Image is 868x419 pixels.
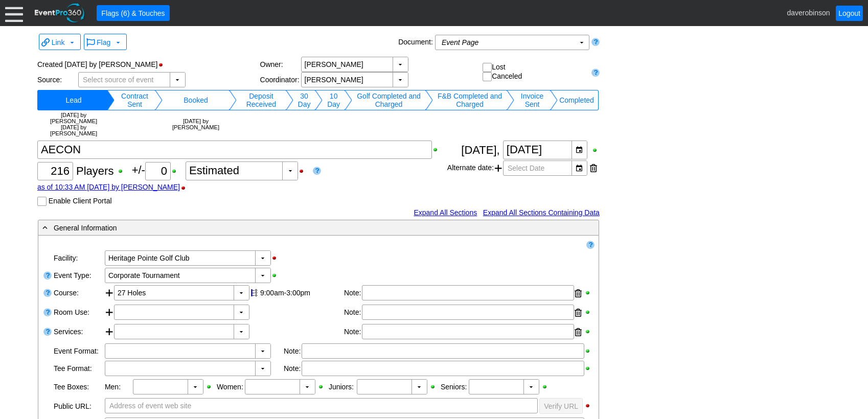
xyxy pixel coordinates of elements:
div: Add service [105,324,114,341]
div: Event Format: [53,342,104,360]
td: Change status to Completed [558,90,596,110]
div: Menu: Click or 'Crtl+M' to toggle menu open/close [5,4,23,22]
div: Show Event Type when printing; click to hide Event Type when printing. [271,272,283,279]
a: as of 10:33 AM [DATE] by [PERSON_NAME] [37,183,180,191]
div: Remove service [575,324,582,340]
div: Remove this date [590,160,597,176]
span: Link [52,38,65,46]
div: Room Use: [53,304,104,323]
div: Show Seniors Tee Box when printing; click to hide Seniors Tee Box when printing. [541,383,551,390]
span: Flag [86,36,122,48]
div: Seniors: [441,379,469,394]
span: Players [76,165,113,177]
div: Show this item on timeline; click to toggle [249,285,259,300]
span: Link [41,36,77,48]
div: Services: [53,323,104,342]
div: Lost Canceled [483,63,587,82]
div: Show Plus/Minus Count when printing; click to hide Plus/Minus Count when printing. [171,168,182,175]
div: Juniors: [329,379,357,394]
div: Event Type: [53,267,104,284]
td: [DATE] by [PERSON_NAME] [DATE] by [PERSON_NAME] [40,110,107,138]
div: Note: [344,305,362,321]
span: Flags (6) & Touches [99,8,167,18]
div: Show Guest Count when printing; click to hide Guest Count when printing. [117,168,129,175]
td: Change status to 10 Day [323,90,345,110]
div: Tee Format: [53,360,104,377]
td: Change status to 30 Day [293,90,315,110]
img: EventPro360 [33,2,86,25]
i: Event Page [442,38,478,46]
div: Public URL: [53,398,104,416]
div: Owner: [260,60,301,68]
td: [DATE] by [PERSON_NAME] [163,110,229,138]
td: Change status to Contract Sent [115,90,155,110]
a: Expand All Sections Containing Data [483,208,600,217]
span: Verify URL [542,401,580,411]
div: Hide Public URL when printing; click to show Public URL when printing. [584,402,593,409]
div: Show Event Date when printing; click to hide Event Date when printing. [591,147,600,154]
div: General Information [40,222,555,234]
span: Address of event web site [107,399,193,413]
div: Men: [105,379,133,394]
div: Note: [344,324,362,340]
div: Remove room [575,305,582,320]
div: Document: [396,35,435,52]
div: Show Womens Tee Box when printing; click to hide Womens Tee Box when printing. [317,383,327,390]
div: Show Room Use when printing; click to hide Room Use when printing. [584,309,593,316]
div: Hide Status Bar when printing; click to show Status Bar when printing. [157,61,169,68]
span: Flags (6) & Touches [99,8,167,18]
div: Remove course [575,286,582,301]
div: Note: [284,343,302,359]
span: General Information [54,224,117,232]
td: Change status to Invoice Sent [514,90,550,110]
div: Show Event Format when printing; click to hide Event Format when printing. [584,347,593,355]
div: Facility: [53,249,104,267]
td: Change status to Booked [163,90,229,110]
span: Flag [97,38,110,46]
span: Select Date [506,161,546,175]
td: Change status to Lead [40,90,107,110]
span: +/- [132,164,186,176]
td: Change status to Golf Completed and Charged [352,90,425,110]
a: Expand All Sections [414,208,477,217]
span: Select source of event [81,73,156,87]
div: Alternate date: [447,159,600,177]
div: Show Event Title when printing; click to hide Event Title when printing. [432,146,444,153]
div: Hide Guest Count Status when printing; click to show Guest Count Status when printing. [298,168,310,175]
div: Note: [284,361,302,376]
div: Source: [37,76,78,84]
div: Women: [217,379,245,394]
div: Add course [105,285,114,302]
div: Hide Guest Count Stamp when printing; click to show Guest Count Stamp when printing. [180,184,192,192]
div: Show Juniors Tee Box when printing; click to hide Juniors Tee Box when printing. [429,383,439,390]
div: 9:00am-3:00pm [260,289,341,297]
td: Change status to F&B Completed and Charged [433,90,507,110]
div: Note: [344,285,362,301]
div: Edit start & end times [259,285,343,300]
span: Add another alternate date [495,160,502,176]
a: Logout [836,6,863,21]
td: Change status to Deposit Received [237,90,285,110]
span: [DATE], [461,144,499,156]
div: Show Services when printing; click to hide Services when printing. [584,328,593,335]
div: Coordinator: [260,76,301,84]
div: Show Mens Tee Box when printing; click to hide Mens Tee Box when printing. [205,383,215,390]
div: Show Tee Format when printing; click to hide Tee Format when printing. [584,365,593,372]
div: Tee Boxes: [54,378,105,394]
div: Course: [53,284,104,304]
div: Hide Facility when printing; click to show Facility when printing. [271,254,283,262]
span: daverobinson [787,8,830,16]
span: Verify URL [542,401,580,411]
div: Show Course when printing; click to hide Course when printing. [584,289,593,296]
div: Created [DATE] by [PERSON_NAME] [37,57,260,72]
label: Enable Client Portal [49,197,112,205]
div: Add room [105,305,114,322]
